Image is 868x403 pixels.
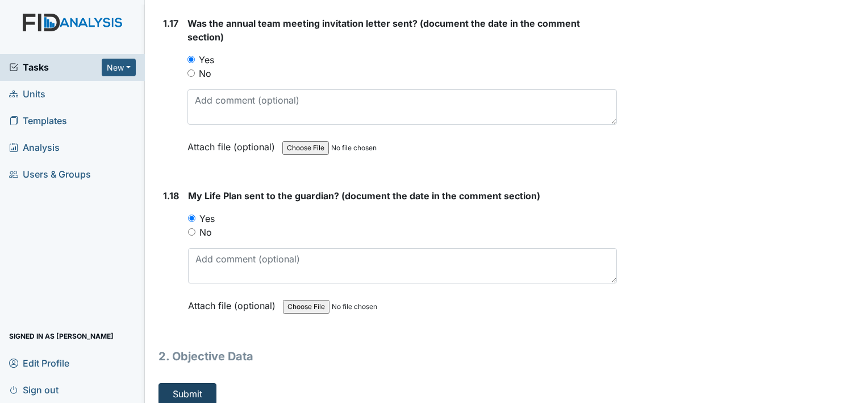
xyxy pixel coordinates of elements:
[9,85,45,103] span: Units
[187,56,195,63] input: Yes
[188,190,540,201] span: My Life Plan sent to the guardian? (document the date in the comment section)
[163,17,178,30] label: 1.17
[188,215,195,222] input: Yes
[9,166,91,183] span: Users & Groups
[102,59,136,76] button: New
[188,293,280,312] label: Attach file (optional)
[199,53,214,67] label: Yes
[9,112,67,130] span: Templates
[9,60,102,74] a: Tasks
[187,134,279,154] label: Attach file (optional)
[187,69,195,77] input: No
[163,189,179,203] label: 1.18
[9,354,69,372] span: Edit Profile
[188,228,195,236] input: No
[199,225,212,239] label: No
[9,139,60,157] span: Analysis
[199,212,215,225] label: Yes
[9,381,59,398] span: Sign out
[199,67,211,80] label: No
[187,18,580,43] span: Was the annual team meeting invitation letter sent? (document the date in the comment section)
[9,327,114,345] span: Signed in as [PERSON_NAME]
[158,348,617,365] h1: 2. Objective Data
